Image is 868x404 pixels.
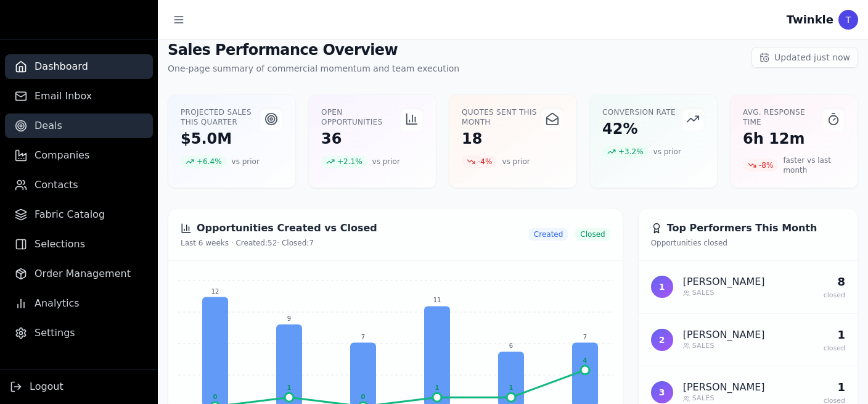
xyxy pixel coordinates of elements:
[361,334,365,340] text: 7
[181,155,227,168] span: + 6.4 %
[462,107,541,127] p: Quotes Sent This Month
[743,159,778,171] span: -8 %
[653,147,681,157] span: vs prior
[35,266,131,281] span: Order Management
[787,11,833,28] div: Twinkle
[838,10,858,30] div: T
[35,148,89,163] span: Companies
[433,297,441,303] text: 11
[651,381,673,403] div: 3
[287,315,291,322] text: 9
[462,130,541,148] p: 18
[575,228,610,241] span: Closed
[602,146,649,158] span: + 3.2 %
[651,238,845,248] p: Opportunities closed
[529,228,568,241] span: Created
[35,59,88,74] span: Dashboard
[30,379,63,394] span: Logout
[181,107,260,127] p: Projected Sales This Quarter
[651,221,845,236] h2: Top Performers This Month
[5,173,153,197] a: Contacts
[683,381,765,394] p: [PERSON_NAME]
[583,334,587,340] text: 7
[10,379,63,394] button: Logout
[824,291,845,301] p: closed
[509,342,513,349] text: 6
[435,384,440,391] text: 1
[321,107,400,127] p: Open Opportunities
[168,9,190,31] button: Toggle sidebar
[683,276,765,288] p: [PERSON_NAME]
[35,296,80,311] span: Analytics
[35,237,85,252] span: Selections
[583,357,588,364] text: 4
[5,113,153,138] a: Deals
[35,178,78,192] span: Contacts
[602,120,676,138] p: 42%
[824,326,845,344] p: 1
[213,394,218,400] text: 0
[824,379,845,396] p: 1
[321,130,400,148] p: 36
[502,157,530,167] span: vs prior
[683,394,765,404] p: Sales
[168,40,459,60] h1: Sales Performance Overview
[683,288,765,299] p: Sales
[462,155,497,168] span: -4 %
[683,341,765,352] p: Sales
[824,273,845,291] p: 8
[5,291,153,316] a: Analytics
[743,130,822,148] p: 6h 12m
[168,62,459,75] p: One-page summary of commercial momentum and team execution
[5,321,153,345] a: Settings
[35,207,105,222] span: Fabric Catalog
[824,344,845,354] p: closed
[211,288,219,295] text: 12
[5,54,153,79] a: Dashboard
[783,155,845,175] span: faster vs last month
[5,143,153,168] a: Companies
[509,384,514,391] text: 1
[774,51,850,64] span: Updated just now
[232,157,260,167] span: vs prior
[287,384,292,391] text: 1
[743,107,822,127] p: Avg. Response Time
[5,202,153,227] a: Fabric Catalog
[5,262,153,286] a: Order Management
[181,130,260,148] p: $5.0M
[361,394,366,400] text: 0
[372,157,400,167] span: vs prior
[321,155,367,168] span: + 2.1 %
[5,84,153,109] a: Email Inbox
[181,238,377,248] p: Last 6 weeks · Created: 52 · Closed: 7
[35,89,92,104] span: Email Inbox
[35,326,75,340] span: Settings
[651,329,673,351] div: 2
[602,107,676,117] p: Conversion Rate
[35,118,62,133] span: Deals
[5,232,153,257] a: Selections
[651,276,673,298] div: 1
[181,221,377,236] h2: Opportunities Created vs Closed
[683,329,765,341] p: [PERSON_NAME]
